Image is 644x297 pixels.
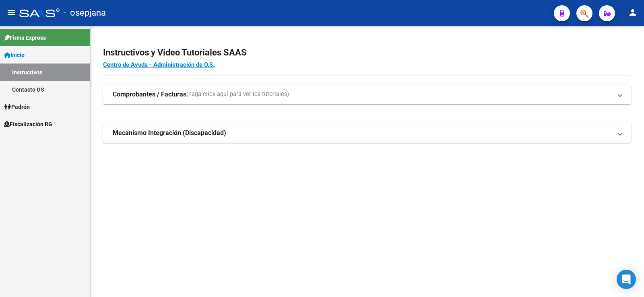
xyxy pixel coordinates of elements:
[64,4,106,22] span: - osepjana
[103,123,631,143] mat-expansion-panel-header: Mecanismo Integración (Discapacidad)
[103,45,631,60] h2: Instructivos y Video Tutoriales SAAS
[4,33,46,42] span: Firma Express
[103,61,215,68] a: Centro de Ayuda - Administración de O.S.
[113,90,186,99] strong: Comprobantes / Facturas
[103,85,631,104] mat-expansion-panel-header: Comprobantes / Facturas(haga click aquí para ver los tutoriales)
[4,102,30,111] span: Padrón
[113,129,226,137] strong: Mecanismo Integración (Discapacidad)
[628,8,638,17] mat-icon: person
[186,90,289,99] span: (haga click aquí para ver los tutoriales)
[4,51,25,59] span: Inicio
[617,270,636,289] div: Open Intercom Messenger
[6,8,16,17] mat-icon: menu
[4,120,52,129] span: Fiscalización RG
